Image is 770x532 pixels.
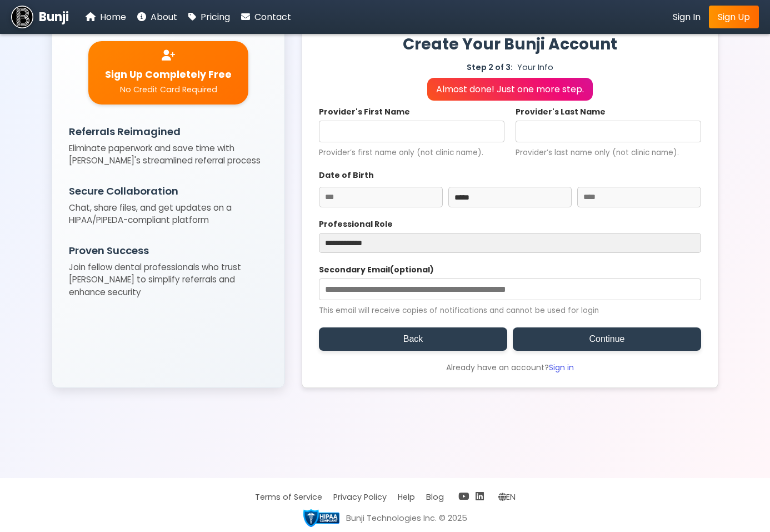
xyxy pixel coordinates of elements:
[151,11,177,23] span: About
[319,170,701,181] label: Date of Birth
[516,106,701,118] label: Provider's Last Name
[69,243,268,258] h3: Proven Success
[467,62,513,73] span: Step 2 of 3:
[86,10,126,24] a: Home
[319,147,504,158] small: Provider’s first name only (not clinic name).
[137,10,177,24] a: About
[201,11,230,23] span: Pricing
[319,362,701,374] div: Already have an account?
[673,10,701,24] a: Sign In
[718,11,750,23] span: Sign Up
[69,261,268,299] p: Join fellow dental professionals who trust [PERSON_NAME] to simplify referrals and enhance security
[11,6,33,28] img: Bunji Dental Referral Management
[673,11,701,23] span: Sign In
[398,491,415,503] a: Help
[254,11,291,23] span: Contact
[498,491,516,503] span: Change language
[69,142,268,168] p: Eliminate paperwork and save time with [PERSON_NAME]'s streamlined referral process
[333,491,387,503] a: Privacy Policy
[517,62,553,73] span: Your Info
[476,490,484,503] a: LinkedIn
[549,362,574,373] a: Sign in
[426,491,444,503] a: Blog
[100,11,126,23] span: Home
[105,67,232,82] span: Sign Up Completely Free
[241,10,291,24] a: Contact
[120,84,217,96] span: No Credit Card Required
[188,10,230,24] a: Pricing
[390,264,434,275] span: (optional)
[458,490,469,503] a: YouTube
[255,491,322,503] a: Terms of Service
[69,183,268,198] h3: Secure Collaboration
[39,8,69,26] span: Bunji
[69,202,268,227] p: Chat, share files, and get updates on a HIPAA/PIPEDA-compliant platform
[319,106,504,118] label: Provider's First Name
[69,124,268,139] h3: Referrals Reimagined
[346,513,467,524] div: Bunji Technologies Inc. © 2025
[303,509,339,527] img: HIPAA compliant
[319,327,507,351] button: Back
[319,305,701,316] small: This email will receive copies of notifications and cannot be used for login
[319,264,701,276] label: Secondary Email
[709,6,759,28] a: Sign Up
[11,6,69,28] a: Bunji
[516,147,701,158] small: Provider’s last name only (not clinic name).
[427,78,593,101] p: Almost done! Just one more step.
[513,327,701,351] button: Continue
[319,33,701,56] h1: Create Your Bunji Account
[319,218,701,230] label: Professional Role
